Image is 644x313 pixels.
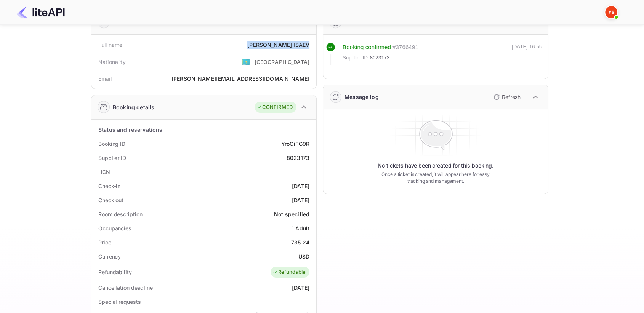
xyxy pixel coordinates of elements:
[370,54,390,62] span: 8023173
[242,55,250,69] span: United States
[98,126,162,134] div: Status and reservations
[272,268,306,276] div: Refundable
[281,140,309,148] div: YroOiFG9R
[98,298,141,306] div: Special requests
[256,104,293,111] div: CONFIRMED
[98,268,132,276] div: Refundability
[392,43,418,52] div: # 3766491
[292,224,309,232] div: 1 Adult
[98,75,112,83] div: Email
[98,154,126,162] div: Supplier ID
[375,171,496,185] p: Once a ticket is created, it will appear here for easy tracking and management.
[98,238,111,246] div: Price
[343,43,391,52] div: Booking confirmed
[247,41,309,49] div: [PERSON_NAME] ISAEV
[98,140,125,148] div: Booking ID
[98,252,121,260] div: Currency
[292,284,309,292] div: [DATE]
[98,284,153,292] div: Cancellation deadline
[292,196,309,204] div: [DATE]
[98,210,142,218] div: Room description
[98,58,126,66] div: Nationality
[274,210,309,218] div: Not specified
[605,6,617,18] img: Yandex Support
[298,252,309,260] div: USD
[378,162,493,169] p: No tickets have been created for this booking.
[343,54,369,62] span: Supplier ID:
[113,103,154,111] div: Booking details
[344,93,379,101] div: Message log
[98,168,110,176] div: HCN
[98,182,120,190] div: Check-in
[287,154,309,162] div: 8023173
[98,41,122,49] div: Full name
[98,196,123,204] div: Check out
[254,58,309,66] div: [GEOGRAPHIC_DATA]
[502,93,521,101] p: Refresh
[489,91,524,103] button: Refresh
[291,238,309,246] div: 735.24
[98,224,131,232] div: Occupancies
[292,182,309,190] div: [DATE]
[171,75,309,83] div: [PERSON_NAME][EMAIL_ADDRESS][DOMAIN_NAME]
[17,6,65,18] img: LiteAPI Logo
[512,43,542,65] div: [DATE] 16:55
